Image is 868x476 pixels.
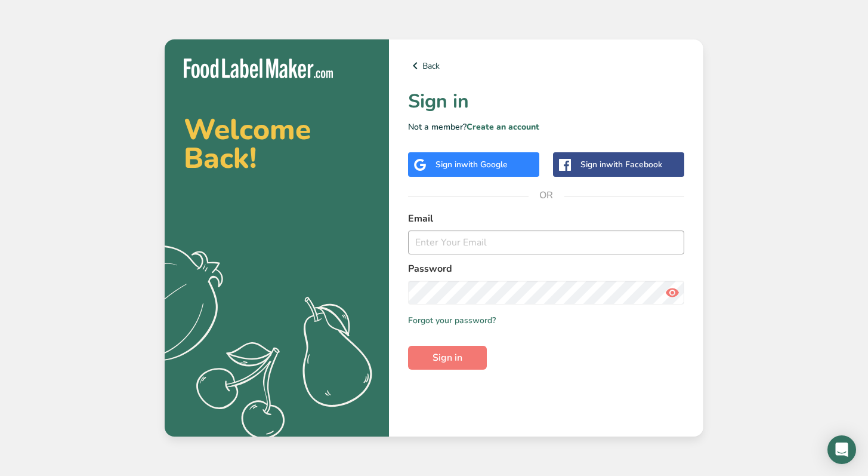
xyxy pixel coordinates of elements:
div: Sign in [580,158,662,171]
div: Sign in [435,158,508,171]
input: Enter Your Email [408,231,684,254]
img: Food Label Maker [184,59,333,78]
p: Not a member? [408,121,684,133]
a: Forgot your password? [408,314,496,327]
label: Email [408,211,684,226]
label: Password [408,262,684,276]
span: Sign in [433,351,462,365]
span: with Facebook [606,159,662,170]
div: Open Intercom Messenger [827,435,856,464]
a: Create an account [467,121,539,133]
h1: Sign in [408,87,684,116]
button: Sign in [408,346,487,370]
h2: Welcome Back! [184,115,370,173]
span: OR [529,177,564,213]
span: with Google [461,159,508,170]
a: Back [408,59,684,73]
